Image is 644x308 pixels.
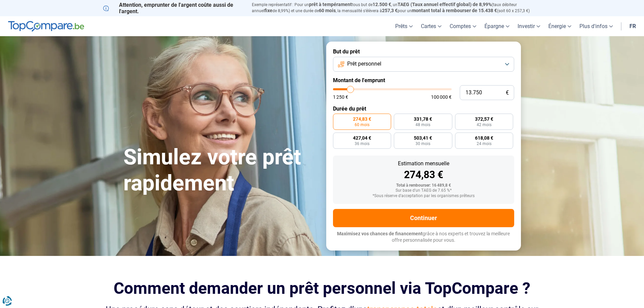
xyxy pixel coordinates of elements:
[446,16,480,36] a: Comptes
[338,183,509,188] div: Total à rembourser: 16 489,8 €
[412,8,497,13] span: montant total à rembourser de 15.438 €
[337,231,423,236] span: Maximisez vos chances de financement
[103,2,244,15] p: Attention, emprunter de l'argent coûte aussi de l'argent.
[319,8,336,13] span: 60 mois
[373,2,391,7] span: 12.500 €
[625,16,640,36] a: fr
[414,136,432,140] span: 503,41 €
[391,16,417,36] a: Prêts
[417,16,446,36] a: Cartes
[353,136,371,140] span: 427,04 €
[264,8,272,13] span: fixe
[333,105,514,112] label: Durée du prêt
[415,142,430,146] span: 30 mois
[252,2,541,14] p: Exemple représentatif : Pour un tous but de , un (taux débiteur annuel de 8,99%) et une durée de ...
[480,16,514,36] a: Épargne
[333,231,514,244] p: grâce à nos experts et trouvez la meilleure offre personnalisée pour vous.
[475,136,493,140] span: 618,08 €
[333,95,348,99] span: 1 250 €
[382,8,398,13] span: 257,3 €
[333,77,514,84] label: Montant de l'emprunt
[338,188,509,193] div: Sur base d'un TAEG de 7.65 %*
[8,21,84,32] img: TopCompare
[477,142,492,146] span: 24 mois
[333,209,514,227] button: Continuer
[347,60,381,68] span: Prêt personnel
[414,117,432,121] span: 331,78 €
[431,95,452,99] span: 100 000 €
[544,16,575,36] a: Énergie
[338,161,509,166] div: Estimation mensuelle
[477,123,492,127] span: 42 mois
[475,117,493,121] span: 372,57 €
[309,2,352,7] span: prêt à tempérament
[333,57,514,72] button: Prêt personnel
[514,16,544,36] a: Investir
[338,194,509,198] div: *Sous réserve d'acceptation par les organismes prêteurs
[353,117,371,121] span: 274,83 €
[123,144,318,196] h1: Simulez votre prêt rapidement
[333,48,514,55] label: But du prêt
[355,142,369,146] span: 36 mois
[398,2,492,7] span: TAEG (Taux annuel effectif global) de 8,99%
[103,279,541,298] h2: Comment demander un prêt personnel via TopCompare ?
[355,123,369,127] span: 60 mois
[575,16,617,36] a: Plus d'infos
[338,170,509,180] div: 274,83 €
[415,123,430,127] span: 48 mois
[506,90,509,96] span: €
